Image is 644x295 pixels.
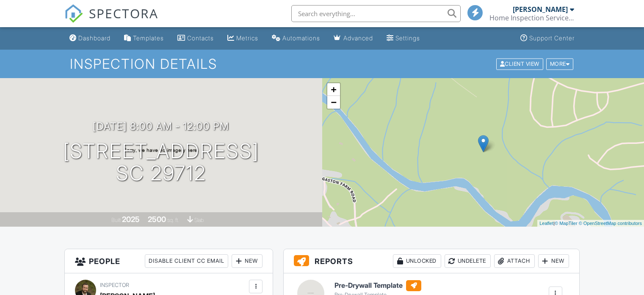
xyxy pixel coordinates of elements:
span: Inspector [100,282,129,288]
div: 2500 [148,215,166,224]
img: The Best Home Inspection Software - Spectora [64,4,83,23]
h1: Inspection Details [70,56,574,71]
div: Automations [282,34,320,42]
a: Leaflet [539,221,553,226]
div: More [546,58,574,70]
div: Attach [494,254,535,268]
a: Zoom in [327,83,340,96]
span: SPECTORA [89,4,158,22]
a: Zoom out [327,96,340,109]
a: Metrics [224,31,262,46]
div: Metrics [236,34,258,42]
a: Dashboard [66,31,114,46]
div: Undelete [445,254,491,268]
div: [PERSON_NAME] [513,5,568,14]
div: 2025 [122,215,140,224]
div: Client View [496,58,543,70]
a: Contacts [174,31,217,46]
a: Support Center [517,31,578,46]
div: Disable Client CC Email [145,254,228,268]
a: © MapTiler [555,221,578,226]
a: © OpenStreetMap contributors [579,221,642,226]
a: Templates [121,31,167,46]
div: Contacts [187,34,214,42]
a: Client View [495,60,545,67]
h3: People [65,249,273,273]
h3: Reports [284,249,579,273]
div: New [232,254,263,268]
a: Automations (Basic) [268,31,323,46]
div: Home Inspection Services, LLC [489,14,574,22]
div: Templates [133,34,164,42]
div: Settings [395,34,420,42]
div: Unlocked [393,254,441,268]
div: New [538,254,569,268]
div: | [537,220,644,227]
span: slab [194,217,204,223]
h1: [STREET_ADDRESS] SC 29712 [63,140,259,185]
a: Advanced [330,31,376,46]
a: SPECTORA [64,11,158,29]
span: Built [111,217,121,223]
h6: Pre-Drywall Template [334,280,421,291]
div: Support Center [529,34,575,42]
div: Dashboard [78,34,111,42]
a: Settings [383,31,423,46]
h3: [DATE] 8:00 am - 12:00 pm [93,121,229,132]
div: Advanced [343,34,373,42]
input: Search everything... [291,5,461,22]
span: sq. ft. [167,217,179,223]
